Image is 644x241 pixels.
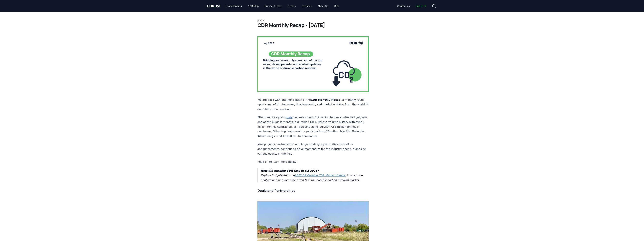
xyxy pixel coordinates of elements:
a: Pricing Survey [262,3,284,9]
a: Blog [332,3,342,9]
strong: Deals and Partnerships [257,189,295,193]
a: 2025 Q2 Durable CDR Market Update [295,174,345,177]
a: Leaderboards [223,3,244,9]
nav: Main [223,3,342,9]
p: New projects, partnerships, and large funding opportunities, as well as announcements, continue t... [257,142,369,156]
a: Log in [413,3,429,9]
strong: CDR Monthly Recap [311,98,341,101]
p: Read on to learn more below! [257,159,369,164]
span: Log in [416,4,426,8]
span: . [214,4,216,8]
a: Partners [299,3,314,9]
nav: Main [394,3,429,9]
img: blog post image [257,36,369,92]
a: June [287,116,292,119]
strong: How did durable CDR fare in Q2 2025? [261,169,319,172]
a: CDR Map [245,3,261,9]
h1: CDR Monthly Recap - [DATE] [257,22,387,28]
p: After a relatively slow that saw around 1.2 million tonnes contracted, July was one of the bigges... [257,115,369,139]
a: CDR.fyi [207,4,220,8]
em: Explore insights from the , in which we analyze and uncover major trends in the durable carbon re... [261,169,363,182]
p: [DATE] [257,19,387,22]
p: We are back with another edition of the , a monthly round-up of some of the top news, development... [257,98,369,112]
span: CDR fyi [207,4,220,8]
a: Events [285,3,298,9]
a: About Us [315,3,331,9]
a: Contact us [394,3,412,9]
